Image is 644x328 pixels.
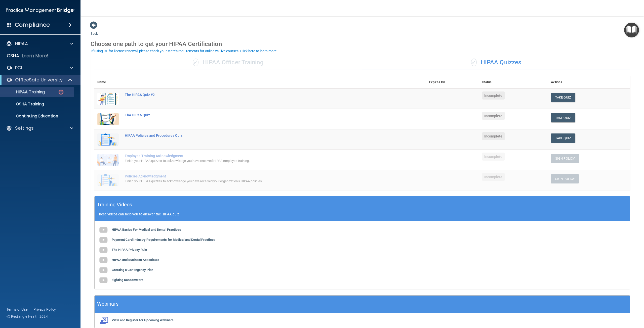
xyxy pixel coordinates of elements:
a: HIPAA [6,41,73,47]
span: Ⓒ Rectangle Health 2024 [7,314,48,319]
p: HIPAA [15,41,28,47]
h5: Webinars [97,300,118,308]
img: gray_youtube_icon.38fcd6cc.png [98,245,108,255]
th: Actions [548,76,630,88]
p: Learn More! [22,53,49,59]
a: Back [91,26,98,35]
span: ✓ [193,59,198,66]
div: Choose one path to get your HIPAA Certification [91,37,634,51]
button: Take Quiz [551,133,575,143]
b: Fighting Ransomware [112,278,143,282]
span: Incomplete [482,91,505,100]
button: Open Resource Center [624,23,639,37]
a: PCI [6,65,73,71]
img: gray_youtube_icon.38fcd6cc.png [98,235,108,245]
b: Creating a Contingency Plan [112,268,153,272]
b: The HIPAA Privacy Rule [112,248,147,252]
div: HIPAA Officer Training [94,55,362,70]
img: PMB logo [6,5,74,15]
button: Sign Policy [551,154,579,163]
h5: Training Videos [97,200,132,209]
span: Incomplete [482,153,505,161]
p: Continuing Education [3,114,72,119]
th: Status [479,76,548,88]
span: ✓ [471,59,477,66]
a: Terms of Use [7,307,27,312]
a: Privacy Policy [33,307,56,312]
a: OfficeSafe University [6,77,73,83]
th: Expires On [426,76,479,88]
div: HIPAA Quizzes [362,55,630,70]
span: Incomplete [482,132,505,140]
p: These videos can help you to answer the HIPAA quiz [97,212,627,216]
p: PCI [15,65,22,71]
div: Finish your HIPAA quizzes to acknowledge you have received your organization’s HIPAA policies. [125,178,401,184]
button: Sign Policy [551,174,579,183]
button: Take Quiz [551,93,575,102]
button: If using CE for license renewal, please check your state's requirements for online vs. live cours... [91,49,278,54]
img: danger-circle.6113f641.png [58,89,64,95]
div: Finish your HIPAA quizzes to acknowledge you have received HIPAA employee training. [125,158,401,164]
p: OSHA Training [3,102,44,107]
img: webinarIcon.c7ebbf15.png [98,317,108,324]
div: HIPAA Policies and Procedures Quiz [125,133,401,137]
img: gray_youtube_icon.38fcd6cc.png [98,225,108,235]
div: Policies Acknowledgment [125,174,401,178]
h4: Compliance [15,21,50,28]
b: Payment Card Industry Requirements for Medical and Dental Practices [112,238,215,242]
b: HIPAA and Business Associates [112,258,159,262]
th: Name [94,76,122,88]
img: gray_youtube_icon.38fcd6cc.png [98,275,108,285]
span: Incomplete [482,112,505,120]
p: OfficeSafe University [15,77,63,83]
div: The HIPAA Quiz [125,113,401,117]
div: The HIPAA Quiz #2 [125,93,401,97]
span: Incomplete [482,173,505,181]
b: View and Register for Upcoming Webinars [112,318,174,322]
p: HIPAA Training [3,89,45,95]
b: HIPAA Basics For Medical and Dental Practices [112,228,181,231]
p: OSHA [7,53,19,59]
img: gray_youtube_icon.38fcd6cc.png [98,255,108,265]
button: Take Quiz [551,113,575,122]
a: Settings [6,125,73,131]
p: Settings [15,125,34,131]
div: Employee Training Acknowledgment [125,154,401,158]
img: gray_youtube_icon.38fcd6cc.png [98,265,108,275]
div: If using CE for license renewal, please check your state's requirements for online vs. live cours... [91,49,277,53]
